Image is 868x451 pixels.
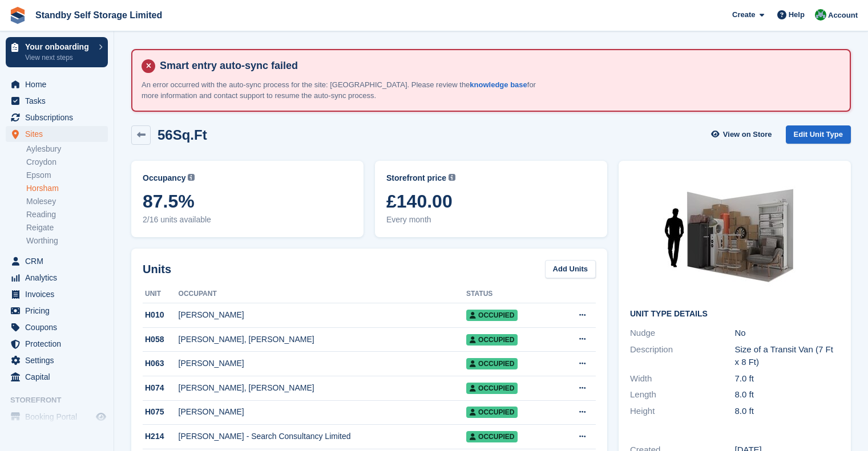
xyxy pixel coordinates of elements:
div: [PERSON_NAME] [179,309,466,321]
div: Size of a Transit Van (7 Ft x 8 Ft) [735,343,840,369]
div: 8.0 ft [735,405,840,418]
a: Your onboarding View next steps [6,37,108,67]
span: Occupancy [143,172,185,184]
a: knowledge base [470,80,527,89]
span: Coupons [25,319,94,335]
a: Add Units [545,260,596,279]
div: [PERSON_NAME] [179,406,466,418]
a: menu [6,109,108,125]
th: Unit [143,285,179,303]
div: Description [630,343,735,369]
div: [PERSON_NAME], [PERSON_NAME] [179,382,466,394]
img: icon-info-grey-7440780725fd019a000dd9b08b2336e03edf1995a4989e88bcd33f0948082b44.svg [449,174,455,181]
p: Your onboarding [25,43,93,51]
a: menu [6,286,108,302]
div: 7.0 ft [735,372,840,385]
span: Every month [386,214,596,226]
a: Aylesbury [26,144,108,155]
a: menu [6,336,108,352]
span: Create [732,9,755,21]
span: £140.00 [386,191,596,212]
a: Molesey [26,196,108,207]
h2: 56Sq.Ft [158,127,207,143]
img: stora-icon-8386f47178a22dfd0bd8f6a31ec36ba5ce8667c1dd55bd0f319d3a0aa187defe.svg [9,7,26,24]
h2: Units [143,261,171,278]
span: Occupied [466,334,518,346]
a: menu [6,93,108,109]
a: menu [6,253,108,269]
div: No [735,327,840,340]
div: Nudge [630,327,735,340]
a: Epsom [26,170,108,181]
span: Capital [25,369,94,385]
img: 56sqft.jpg [649,172,821,300]
span: Occupied [466,310,518,321]
a: menu [6,319,108,335]
p: View next steps [25,52,93,63]
a: menu [6,76,108,92]
div: [PERSON_NAME] - Search Consultancy Limited [179,430,466,442]
a: menu [6,303,108,319]
a: Edit Unit Type [786,125,851,144]
div: H063 [143,357,179,369]
span: Occupied [466,358,518,369]
span: View on Store [723,129,772,140]
img: icon-info-grey-7440780725fd019a000dd9b08b2336e03edf1995a4989e88bcd33f0948082b44.svg [188,174,195,181]
a: Horsham [26,183,108,194]
a: Reading [26,209,108,220]
span: Help [789,9,805,21]
div: H074 [143,382,179,394]
div: Height [630,405,735,418]
img: Megan Cotton [815,9,826,21]
div: [PERSON_NAME] [179,357,466,369]
a: menu [6,369,108,385]
a: Preview store [94,410,108,424]
span: Occupied [466,383,518,394]
span: 87.5% [143,191,352,212]
span: Pricing [25,303,94,319]
div: 8.0 ft [735,388,840,401]
span: Occupied [466,407,518,418]
div: Width [630,372,735,385]
span: Sites [25,126,94,142]
span: Home [25,76,94,92]
a: Standby Self Storage Limited [31,6,167,25]
h4: Smart entry auto-sync failed [155,59,841,72]
span: Tasks [25,93,94,109]
a: menu [6,352,108,368]
a: menu [6,270,108,286]
h2: Unit Type details [630,310,839,319]
a: menu [6,126,108,142]
div: H214 [143,430,179,442]
a: Worthing [26,235,108,246]
p: An error occurred with the auto-sync process for the site: [GEOGRAPHIC_DATA]. Please review the f... [142,79,541,101]
div: H075 [143,406,179,418]
span: Storefront price [386,172,446,184]
span: Storefront [10,395,114,406]
span: Protection [25,336,94,352]
span: Subscriptions [25,109,94,125]
a: Croydon [26,157,108,168]
span: Invoices [25,286,94,302]
span: Analytics [25,270,94,286]
div: [PERSON_NAME], [PERSON_NAME] [179,334,466,346]
th: Occupant [179,285,466,303]
div: H010 [143,309,179,321]
span: Occupied [466,431,518,442]
span: Settings [25,352,94,368]
a: Reigate [26,222,108,233]
div: Length [630,388,735,401]
span: 2/16 units available [143,214,352,226]
span: Booking Portal [25,409,94,425]
a: menu [6,409,108,425]
th: Status [466,285,556,303]
div: H058 [143,334,179,346]
span: CRM [25,253,94,269]
span: Account [828,10,858,21]
a: View on Store [710,125,777,144]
